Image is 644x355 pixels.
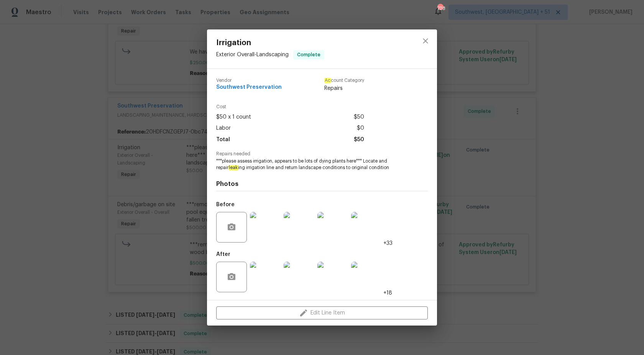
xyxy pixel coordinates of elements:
[216,158,407,171] span: ***please assess irrigation, appears to be lots of dying plants here*** Locate and repair ing irr...
[228,165,238,170] em: leak
[216,112,251,123] span: $50 x 1 count
[354,112,364,123] span: $50
[416,32,435,50] button: close
[354,134,364,145] span: $50
[324,78,364,83] span: count Category
[216,85,282,90] span: Southwest Preservation
[216,78,282,83] span: Vendor
[216,104,364,109] span: Cost
[216,180,428,188] h4: Photos
[324,85,364,92] span: Repairs
[324,78,331,83] em: Ac
[437,5,443,12] div: 728
[216,52,289,57] span: Exterior Overall - Landscaping
[216,252,230,257] h5: After
[216,134,230,145] span: Total
[357,123,364,134] span: $0
[383,289,392,297] span: +18
[216,123,231,134] span: Labor
[216,202,235,207] h5: Before
[216,151,428,156] span: Repairs needed
[383,239,393,247] span: +33
[216,39,324,47] span: Irrigation
[294,51,324,59] span: Complete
